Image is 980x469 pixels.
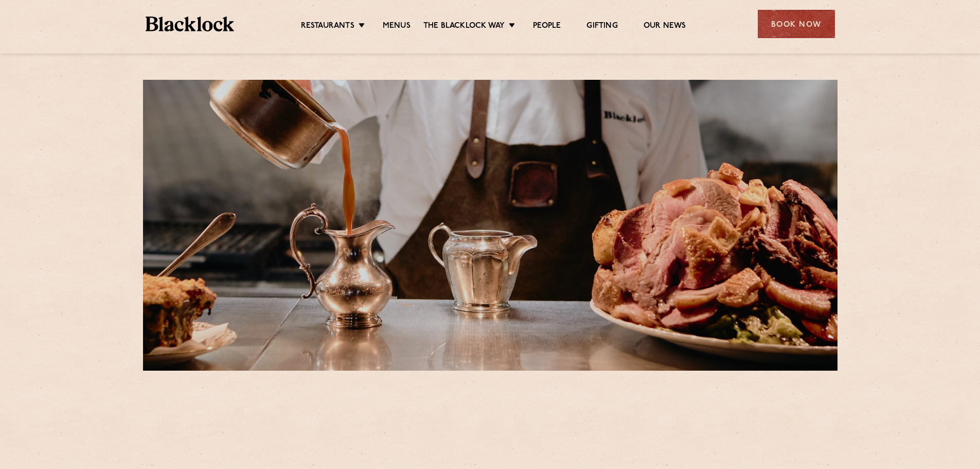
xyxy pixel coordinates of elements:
a: Restaurants [301,21,354,32]
a: Our News [644,21,686,32]
img: BL_Textured_Logo-footer-cropped.svg [146,16,235,31]
div: Book Now [758,10,835,38]
a: Menus [383,21,411,32]
a: People [533,21,561,32]
a: Gifting [586,21,617,32]
a: The Blacklock Way [423,21,505,32]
